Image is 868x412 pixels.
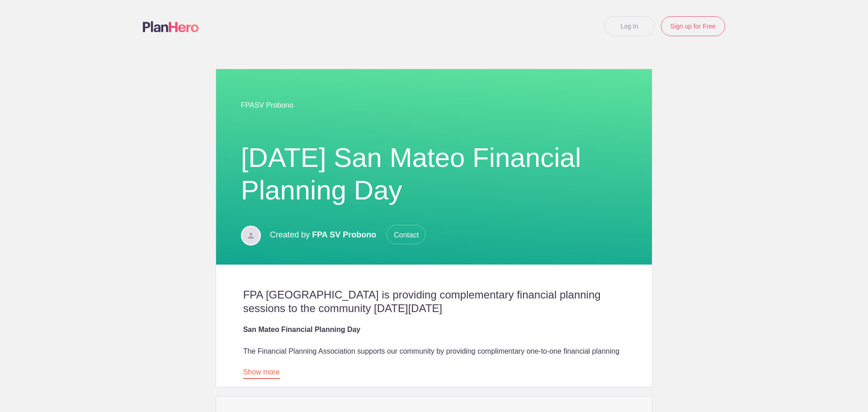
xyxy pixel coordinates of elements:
p: Created by [270,225,425,245]
a: Log In [604,16,655,36]
h2: FPA [GEOGRAPHIC_DATA] is providing complementary financial planning sessions to the community [DA... [243,288,625,315]
img: Logo main planhero [143,21,199,32]
span: Contact [387,225,425,244]
a: Sign up for Free [661,16,725,36]
a: Show more [243,368,280,379]
img: Davatar [241,226,261,246]
strong: San Mateo Financial Planning Day [243,326,361,333]
div: The Financial Planning Association supports our community by providing complimentary one-to-one f... [243,346,625,379]
div: FPASV Probono [241,87,627,123]
span: FPA SV Probono [312,230,376,239]
h1: [DATE] San Mateo Financial Planning Day [241,142,627,207]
